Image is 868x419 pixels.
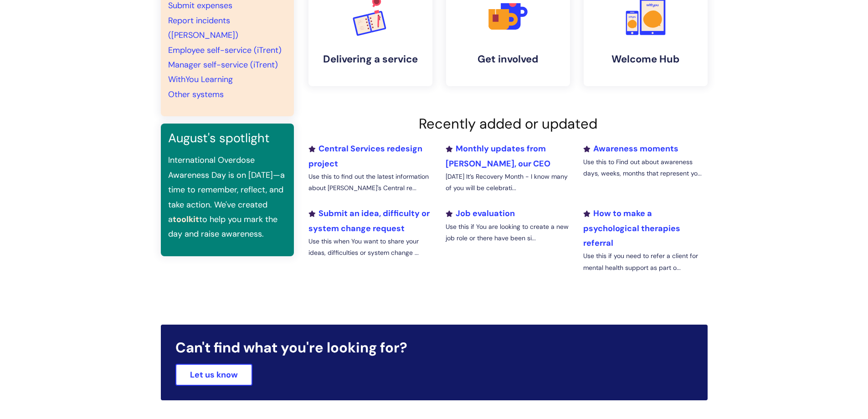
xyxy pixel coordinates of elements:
a: How to make a psychological therapies referral [583,208,680,248]
h2: Recently added or updated [308,115,708,132]
h4: Get involved [453,53,563,65]
p: International Overdose Awareness Day is on [DATE]—a time to remember, reflect, and take action. W... [168,153,287,241]
p: Use this if you need to refer a client for mental health support as part o... [583,250,707,273]
a: Central Services redesign project [308,143,422,169]
a: WithYou Learning [168,74,233,85]
a: Employee self-service (iTrent) [168,45,282,56]
p: Use this to find out the latest information about [PERSON_NAME]'s Central re... [308,171,432,194]
p: Use this if You are looking to create a new job role or there have been si... [446,221,570,244]
a: Other systems [168,89,224,100]
h3: August's spotlight [168,131,287,145]
a: Let us know [175,364,252,386]
a: Awareness moments [583,143,678,154]
a: Report incidents ([PERSON_NAME]) [168,15,238,41]
h2: Can't find what you're looking for? [175,339,693,356]
a: Submit an idea, difficulty or system change request [308,208,430,233]
h4: Welcome Hub [591,53,700,65]
a: Manager self-service (iTrent) [168,59,278,70]
p: [DATE] It’s Recovery Month - I know many of you will be celebrati... [446,171,570,194]
a: Monthly updates from [PERSON_NAME], our CEO [446,143,550,169]
p: Use this when You want to share your ideas, difficulties or system change ... [308,236,432,259]
a: toolkit [173,214,199,225]
p: Use this to Find out about awareness days, weeks, months that represent yo... [583,156,707,179]
a: Job evaluation [446,208,515,219]
h4: Delivering a service [316,53,425,65]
